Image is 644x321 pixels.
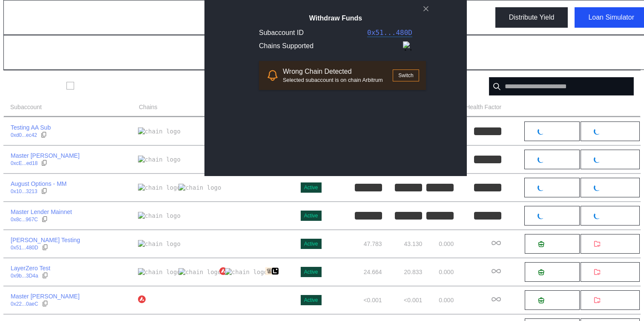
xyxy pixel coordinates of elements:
[11,208,72,216] div: Master Lender Mainnet
[225,268,267,276] img: chain logo
[382,258,423,286] td: 20.833
[588,14,634,21] div: Loan Simulator
[325,258,382,286] td: 24.664
[594,156,601,163] img: pending
[382,230,423,258] td: 43.130
[138,268,181,276] img: chain logo
[11,124,51,131] div: Testing AA Sub
[548,241,566,247] span: Deposit
[11,236,80,244] div: [PERSON_NAME] Testing
[259,29,304,37] div: Subaccount ID
[548,297,566,304] span: Deposit
[138,240,181,248] img: chain logo
[594,128,601,135] img: pending
[138,212,181,220] img: chain logo
[11,42,55,50] h2: Total Balance
[139,103,158,112] span: Chains
[419,2,433,16] button: close modal
[466,103,501,112] span: Health Factor
[178,184,221,191] img: chain logo
[548,185,566,191] span: Deposit
[500,52,518,63] div: USD
[538,184,544,191] img: pending
[403,41,412,51] img: Arbitrum One
[138,295,146,303] img: chain logo
[325,286,382,314] td: <0.001
[548,128,566,135] span: Deposit
[138,127,181,135] img: chain logo
[548,156,566,163] span: Deposit
[594,212,601,219] img: pending
[325,230,382,258] td: 47.783
[509,14,555,21] div: Distribute Yield
[11,160,37,166] div: 0xcE...ed18
[283,77,393,83] div: Selected subaccount is on chain Arbitrum
[304,269,318,275] div: Active
[271,267,279,275] img: chain logo
[604,156,627,163] span: Withdraw
[382,286,423,314] td: <0.001
[11,292,80,300] div: Master [PERSON_NAME]
[548,269,566,275] span: Deposit
[304,241,318,247] div: Active
[604,241,627,247] span: Withdraw
[78,82,141,90] label: Show Closed Accounts
[435,42,474,50] h2: Total Equity
[604,185,627,191] span: Withdraw
[11,217,38,223] div: 0x8c...967C
[604,213,627,219] span: Withdraw
[304,185,318,191] div: Active
[10,81,60,91] div: Subaccounts
[219,267,227,275] img: chain logo
[265,267,273,275] img: chain logo
[11,264,50,272] div: LayerZero Test
[423,258,454,286] td: 0.000
[11,132,37,138] div: 0xd0...ec42
[304,213,318,219] div: Active
[10,103,42,112] span: Subaccount
[11,52,72,63] div: -299,629.267
[594,184,601,191] img: pending
[138,156,181,163] img: chain logo
[538,128,544,135] img: pending
[11,273,38,279] div: 0x9b...3D4a
[11,152,80,159] div: Master [PERSON_NAME]
[538,156,544,163] img: pending
[11,10,89,26] div: My Dashboard
[11,180,67,188] div: August Options - MM
[393,69,419,81] button: Switch
[548,213,566,219] span: Deposit
[11,188,37,194] div: 0x10...3213
[218,14,453,22] h2: Withdraw Funds
[11,245,38,251] div: 0x51...480D
[604,297,627,304] span: Withdraw
[11,301,38,307] div: 0x22...0aeC
[423,286,454,314] td: 0.000
[423,230,454,258] td: 0.000
[604,269,627,275] span: Withdraw
[304,297,318,303] div: Active
[367,29,412,37] a: 0x51...480D
[76,52,94,63] div: USD
[138,184,181,191] img: chain logo
[178,268,221,276] img: chain logo
[259,42,313,50] div: Chains Supported
[604,128,627,135] span: Withdraw
[283,68,393,75] div: Wrong Chain Detected
[538,212,544,219] img: pending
